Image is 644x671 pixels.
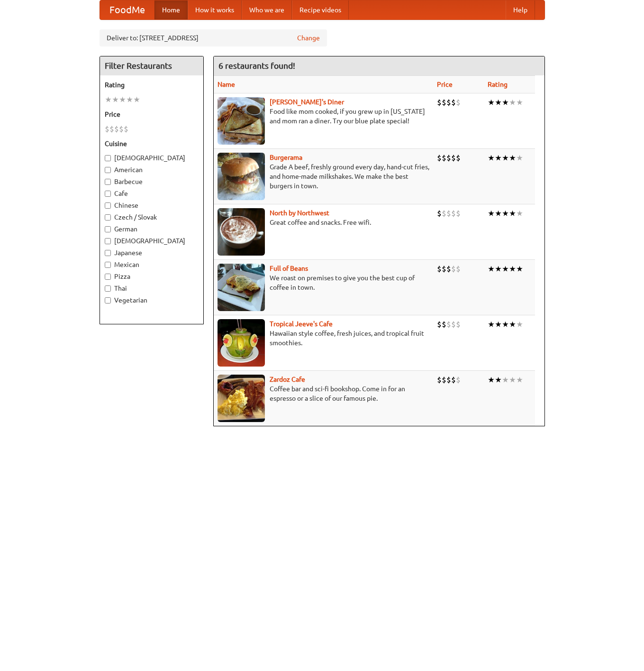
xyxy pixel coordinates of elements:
[516,153,523,163] li: ★
[105,212,199,222] label: Czech / Slovak
[495,319,502,330] li: ★
[270,98,344,106] b: [PERSON_NAME]'s Diner
[105,201,199,210] label: Chinese
[105,167,111,173] input: American
[488,264,495,274] li: ★
[446,208,451,219] li: $
[100,56,203,75] h4: Filter Restaurants
[218,264,265,311] img: beans.jpg
[502,264,509,274] li: ★
[100,0,154,19] a: FoodMe
[105,224,199,234] label: German
[451,264,456,274] li: $
[105,110,199,119] h5: Price
[297,33,320,43] a: Change
[442,208,446,219] li: $
[218,273,429,292] p: We roast on premises to give you the best cup of coffee in town.
[105,177,199,186] label: Barbecue
[218,107,429,126] p: Food like mom cooked, if you grew up in [US_STATE] and mom ran a diner. Try our blue plate special!
[105,202,111,209] input: Chinese
[495,153,502,163] li: ★
[442,375,446,385] li: $
[105,260,199,269] label: Mexican
[456,97,461,108] li: $
[218,61,295,70] ng-pluralize: 6 restaurants found!
[456,153,461,163] li: $
[105,189,199,198] label: Cafe
[105,236,199,246] label: [DEMOGRAPHIC_DATA]
[502,97,509,108] li: ★
[446,153,451,163] li: $
[218,97,265,145] img: sallys.jpg
[105,250,111,256] input: Japanese
[509,319,516,330] li: ★
[509,97,516,108] li: ★
[270,376,305,383] a: Zardoz Cafe
[105,153,199,163] label: [DEMOGRAPHIC_DATA]
[292,0,349,19] a: Recipe videos
[446,264,451,274] li: $
[516,97,523,108] li: ★
[509,375,516,385] li: ★
[456,375,461,385] li: $
[218,162,429,191] p: Grade A beef, freshly ground every day, hand-cut fries, and home-made milkshakes. We make the bes...
[451,375,456,385] li: $
[105,94,112,105] li: ★
[133,94,140,105] li: ★
[218,81,235,88] a: Name
[488,375,495,385] li: ★
[270,154,302,161] a: Burgerama
[105,165,199,175] label: American
[437,81,453,88] a: Price
[154,0,188,19] a: Home
[488,153,495,163] li: ★
[509,208,516,219] li: ★
[502,208,509,219] li: ★
[218,329,429,348] p: Hawaiian style coffee, fresh juices, and tropical fruit smoothies.
[124,124,128,134] li: $
[218,153,265,200] img: burgerama.jpg
[502,153,509,163] li: ★
[218,208,265,256] img: north.jpg
[516,208,523,219] li: ★
[437,375,442,385] li: $
[446,375,451,385] li: $
[218,384,429,403] p: Coffee bar and sci-fi bookshop. Come in for an espresso or a slice of our famous pie.
[105,155,111,161] input: [DEMOGRAPHIC_DATA]
[451,319,456,330] li: $
[105,297,111,303] input: Vegetarian
[105,191,111,197] input: Cafe
[437,97,442,108] li: $
[451,208,456,219] li: $
[218,375,265,422] img: zardoz.jpg
[456,208,461,219] li: $
[105,285,111,292] input: Thai
[105,226,111,232] input: German
[114,124,119,134] li: $
[495,208,502,219] li: ★
[270,209,329,217] a: North by Northwest
[437,153,442,163] li: $
[446,97,451,108] li: $
[495,375,502,385] li: ★
[456,264,461,274] li: $
[270,265,308,272] a: Full of Beans
[451,153,456,163] li: $
[105,272,199,281] label: Pizza
[270,320,333,328] a: Tropical Jeeve's Cafe
[442,319,446,330] li: $
[509,264,516,274] li: ★
[502,319,509,330] li: ★
[188,0,242,19] a: How it works
[442,264,446,274] li: $
[488,97,495,108] li: ★
[437,208,442,219] li: $
[516,375,523,385] li: ★
[119,124,124,134] li: $
[105,295,199,305] label: Vegetarian
[502,375,509,385] li: ★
